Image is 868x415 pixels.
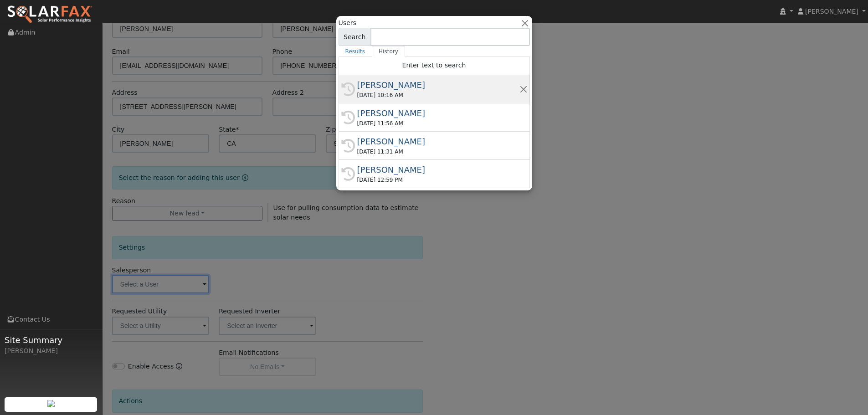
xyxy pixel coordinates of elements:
div: [DATE] 11:56 AM [357,119,519,128]
div: [DATE] 12:59 PM [357,176,519,184]
div: [DATE] 10:16 AM [357,91,519,99]
div: [PERSON_NAME] [5,346,98,356]
span: Site Summary [5,334,98,346]
i: History [341,111,355,124]
img: SolarFax [7,5,92,24]
div: [DATE] 11:31 AM [357,148,519,156]
i: History [341,167,355,181]
span: Users [339,18,356,28]
img: retrieve [47,400,55,407]
span: Search [339,28,371,46]
a: Results [339,46,372,57]
div: [PERSON_NAME] [357,164,519,176]
div: [PERSON_NAME] [357,135,519,148]
a: History [372,46,405,57]
button: Remove this history [519,84,528,94]
i: History [341,139,355,153]
div: [PERSON_NAME] [357,79,519,91]
div: [PERSON_NAME] [357,107,519,119]
span: Enter text to search [402,61,466,69]
i: History [341,82,355,96]
span: [PERSON_NAME] [805,8,858,15]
